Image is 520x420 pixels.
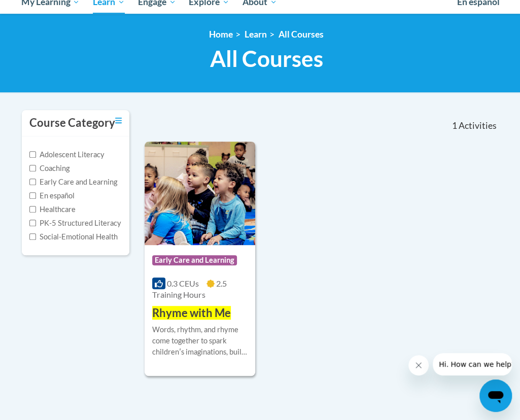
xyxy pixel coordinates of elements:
span: Rhyme with Me [152,306,231,320]
label: Early Care and Learning [29,177,117,188]
img: Course Logo [145,142,255,245]
span: Hi. How can we help? [6,7,82,15]
span: All Courses [210,45,323,72]
input: Checkbox for Options [29,220,36,226]
input: Checkbox for Options [29,233,36,240]
label: En español [29,190,75,201]
input: Checkbox for Options [29,206,36,213]
a: Home [209,29,233,40]
label: Adolescent Literacy [29,149,105,160]
label: Social-Emotional Health [29,231,118,242]
a: Learn [245,29,267,40]
label: Healthcare [29,204,76,215]
a: All Courses [279,29,324,40]
input: Checkbox for Options [29,192,36,199]
iframe: Close message [408,355,429,375]
label: PK-5 Structured Literacy [29,218,121,229]
label: Coaching [29,163,70,174]
span: Early Care and Learning [152,255,237,265]
iframe: Button to launch messaging window [479,379,512,412]
a: Toggle collapse [115,115,122,126]
h3: Course Category [29,115,115,131]
iframe: Message from company [433,353,512,375]
span: 0.3 CEUs [167,278,199,288]
input: Checkbox for Options [29,179,36,185]
input: Checkbox for Options [29,165,36,171]
span: 1 [452,120,457,131]
span: Activities [459,120,497,131]
a: Course LogoEarly Care and Learning0.3 CEUs2.5 Training Hours Rhyme with MeWords, rhythm, and rhym... [145,142,255,376]
div: Words, rhythm, and rhyme come together to spark childrenʹs imaginations, build strong relationshi... [152,324,248,358]
input: Checkbox for Options [29,151,36,158]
